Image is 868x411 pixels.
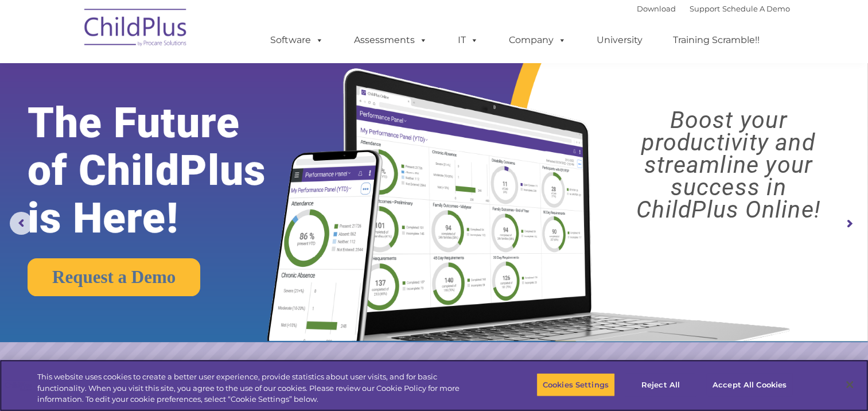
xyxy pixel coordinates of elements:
button: Accept All Cookies [706,373,793,397]
rs-layer: The Future of ChildPlus is Here! [28,99,305,242]
img: ChildPlus by Procare Solutions [79,1,193,58]
a: Request a Demo [28,258,200,296]
button: Reject All [625,373,696,397]
a: Assessments [342,29,439,52]
span: Last name [159,76,194,84]
rs-layer: Boost your productivity and streamline your success in ChildPlus Online! [600,109,857,221]
a: Download [637,4,676,13]
button: Cookies Settings [536,373,615,397]
button: Close [837,372,862,397]
font: | [637,4,790,13]
span: Phone number [159,123,208,131]
a: Company [497,29,578,52]
a: Software [259,29,335,52]
a: Training Scramble!! [661,29,771,52]
div: This website uses cookies to create a better user experience, provide statistics about user visit... [37,371,477,405]
a: Schedule A Demo [722,4,790,13]
a: University [585,29,654,52]
a: IT [446,29,490,52]
a: Support [690,4,720,13]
